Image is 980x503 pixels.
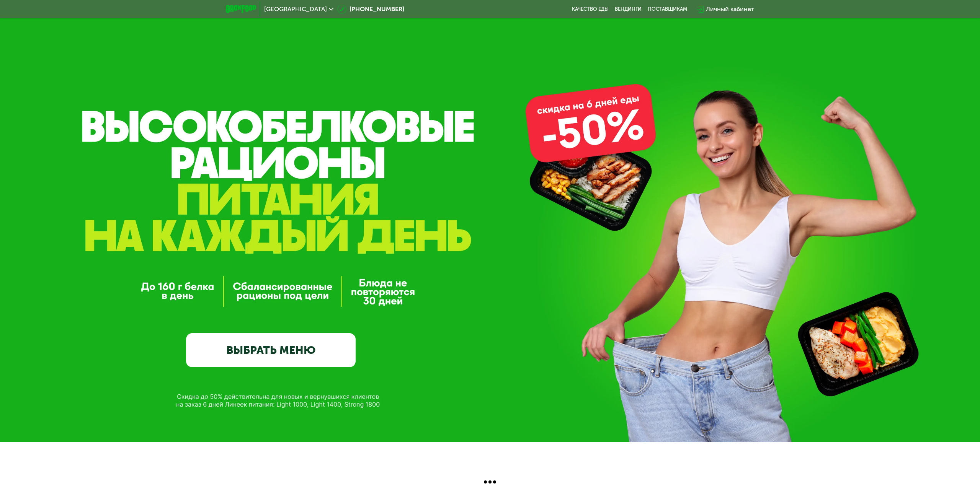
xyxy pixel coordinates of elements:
span: [GEOGRAPHIC_DATA] [264,6,327,12]
a: Вендинги [615,6,642,12]
a: Качество еды [572,6,609,12]
a: ВЫБРАТЬ МЕНЮ [186,333,356,367]
div: Личный кабинет [706,5,754,14]
a: [PHONE_NUMBER] [337,5,404,14]
div: поставщикам [648,6,687,12]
